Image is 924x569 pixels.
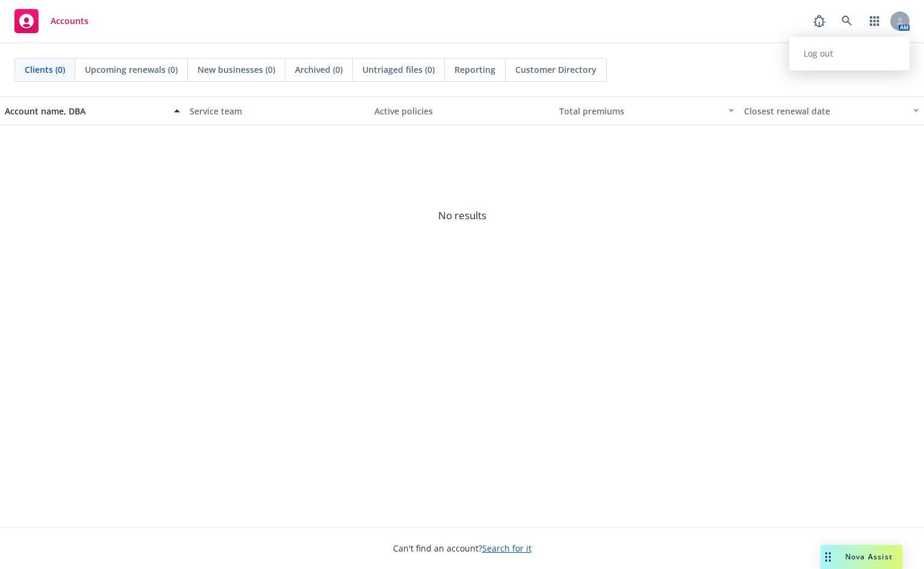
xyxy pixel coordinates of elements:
span: Upcoming renewals (0) [85,63,178,76]
span: New businesses (0) [197,63,275,76]
button: Total premiums [554,96,739,125]
button: Active policies [370,96,554,125]
a: Search for it [482,543,532,554]
span: Nova Assist [845,552,893,562]
a: Search [835,9,859,33]
span: Accounts [51,16,88,26]
span: Clients (0) [25,63,65,76]
button: Closest renewal date [739,96,924,125]
button: Nova Assist [820,545,902,569]
div: Account name, DBA [5,105,167,117]
div: Drag to move [820,545,836,569]
a: Switch app [863,9,887,33]
div: Total premiums [559,105,721,117]
div: Service team [190,105,365,117]
span: Archived (0) [295,63,343,76]
a: Accounts [10,4,93,38]
a: Report a Bug [807,9,831,33]
button: Service team [185,96,370,125]
a: Log out [789,42,910,66]
span: Can't find an account? [393,542,532,555]
span: Reporting [454,63,495,76]
span: Customer Directory [515,63,597,76]
div: Closest renewal date [744,105,906,117]
div: Active policies [374,105,550,117]
span: Untriaged files (0) [362,63,435,76]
